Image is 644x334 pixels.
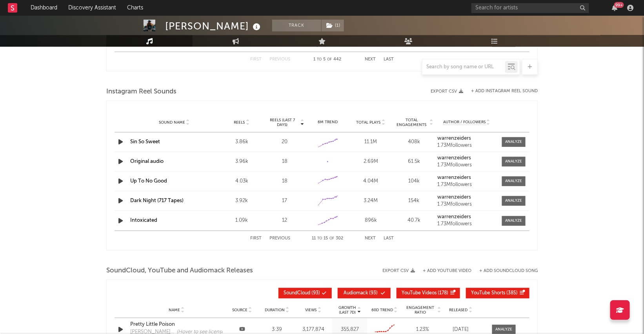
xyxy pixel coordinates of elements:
button: First [250,236,262,241]
div: 3:39 [262,326,293,334]
div: 896k [351,217,391,224]
div: [PERSON_NAME] [165,20,262,33]
div: 12 [265,217,304,224]
div: 3.92k [222,197,261,205]
div: 2.69M [351,158,391,166]
input: Search for artists [471,3,589,13]
div: 4.03k [222,177,261,185]
button: + Add Instagram Reel Sound [471,89,538,93]
div: 18 [265,158,304,166]
div: 1.73M followers [437,143,496,148]
button: Last [384,57,394,62]
span: ( 178 ) [402,291,448,296]
div: 17 [265,197,304,205]
a: warrenzeiders [437,136,496,141]
span: Instagram Reel Sounds [106,87,176,97]
button: First [250,57,262,62]
span: Reels (last 7 days) [265,118,300,127]
strong: warrenzeiders [437,155,471,161]
span: SoundCloud [284,291,310,296]
span: Duration [265,308,285,312]
a: Up To No Good [130,179,167,184]
span: Source [232,308,247,312]
span: Engagement Ratio [404,305,437,315]
a: Intoxicated [130,218,157,223]
span: ( 93 ) [343,291,379,296]
span: ( 385 ) [471,291,518,296]
div: 1.73M followers [437,221,496,227]
div: 104k [395,177,434,185]
strong: warrenzeiders [437,195,471,200]
div: 355,827 [334,326,365,334]
div: 3.96k [222,158,261,166]
span: Name [169,308,180,312]
a: Dark Night (717 Tapes) [130,198,184,203]
div: 3,177,874 [297,326,331,334]
span: Audiomack [344,291,368,296]
a: Original audio [130,159,164,164]
button: Audiomack(93) [338,288,391,298]
div: + Add YouTube Video [415,269,471,273]
span: Author / Followers [443,120,486,125]
button: Export CSV [382,268,415,273]
button: Previous [269,57,290,62]
span: 60D Trend [371,308,393,312]
span: to [317,237,322,240]
span: Reels [234,120,245,125]
button: 99+ [612,5,617,11]
div: 1.09k [222,217,261,224]
button: Previous [269,236,290,241]
button: YouTube Videos(178) [397,288,460,298]
div: 99 + [614,2,624,8]
button: Export CSV [431,89,463,94]
div: 40.7k [395,217,434,224]
div: 408k [395,138,434,146]
a: Sin So Sweet [130,139,160,144]
div: 6M Trend [308,119,347,125]
div: 1.73M followers [437,202,496,207]
div: + Add Instagram Reel Sound [463,89,538,93]
strong: warrenzeiders [437,175,471,180]
span: YouTube Shorts [471,291,505,296]
span: YouTube Videos [402,291,437,296]
span: Total Plays [357,120,381,125]
div: 154k [395,197,434,205]
button: Next [365,236,376,241]
button: + Add YouTube Video [423,269,471,273]
div: 11 15 302 [306,234,349,243]
button: YouTube Shorts(385) [466,288,529,298]
div: 3.86k [222,138,261,146]
a: Pretty Little Poison [130,321,223,329]
span: SoundCloud, YouTube and Audiomack Releases [106,266,253,276]
div: 3.24M [351,197,391,205]
span: Released [449,308,468,312]
button: Last [384,236,394,241]
div: 18 [265,177,304,185]
div: 1 5 442 [306,55,349,64]
p: (Last 7d) [338,310,356,315]
strong: warrenzeiders [437,136,471,141]
div: 11.1M [351,138,391,146]
a: warrenzeiders [437,195,496,200]
div: 1.73M followers [437,182,496,188]
span: ( 93 ) [284,291,320,296]
button: Track [272,20,321,31]
div: 20 [265,138,304,146]
div: 1.23 % [404,326,441,334]
a: warrenzeiders [437,175,496,181]
span: Views [306,308,317,312]
span: ( 1 ) [321,20,344,31]
a: warrenzeiders [437,214,496,220]
div: 4.04M [351,177,391,185]
a: warrenzeiders [437,155,496,161]
span: to [317,58,322,61]
span: Sound Name [159,120,185,125]
span: of [329,237,334,240]
input: Search by song name or URL [422,64,505,70]
button: SoundCloud(93) [278,288,332,298]
span: of [327,58,332,61]
button: + Add SoundCloud Song [471,269,538,273]
div: 61.5k [395,158,434,166]
p: Growth [338,305,356,310]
